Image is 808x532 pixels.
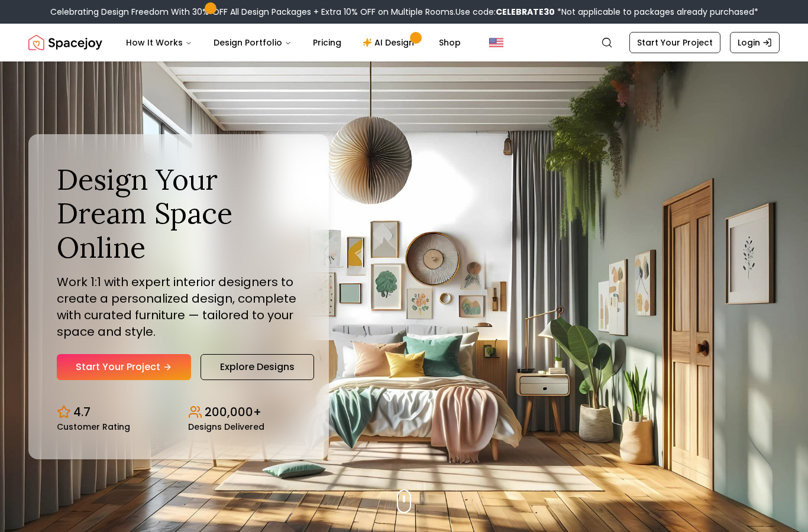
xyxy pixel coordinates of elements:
small: Designs Delivered [188,423,264,431]
nav: Global [28,24,780,61]
small: Customer Rating [57,423,130,431]
a: Shop [429,31,470,54]
p: 4.7 [73,404,91,420]
img: United States [489,35,503,50]
h1: Design Your Dream Space Online [57,163,300,265]
nav: Main [117,31,470,54]
a: AI Design [353,31,427,54]
p: 200,000+ [205,404,261,420]
a: Spacejoy [28,31,102,54]
div: Celebrating Design Freedom With 30% OFF All Design Packages + Extra 10% OFF on Multiple Rooms. [50,6,758,18]
a: Explore Designs [201,354,314,380]
b: CELEBRATE30 [496,6,555,18]
button: Design Portfolio [204,31,301,54]
img: Spacejoy Logo [28,31,102,54]
a: Start Your Project [57,354,191,380]
button: How It Works [117,31,202,54]
span: *Not applicable to packages already purchased* [555,6,758,18]
span: Use code: [455,6,555,18]
a: Start Your Project [629,32,720,53]
a: Login [730,32,780,53]
p: Work 1:1 with expert interior designers to create a personalized design, complete with curated fu... [57,274,300,340]
div: Design stats [57,394,300,431]
a: Pricing [303,31,351,54]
